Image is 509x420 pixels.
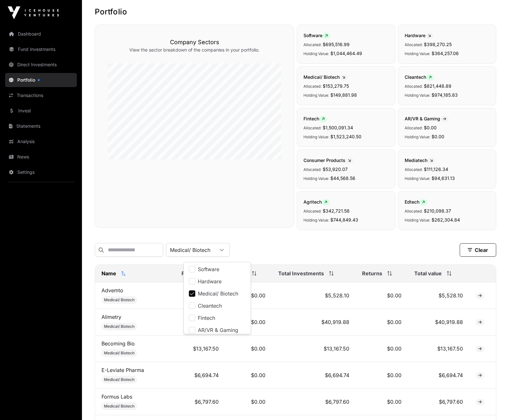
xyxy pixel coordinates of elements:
[185,300,249,311] li: Cleantech
[5,165,77,179] a: Settings
[408,335,469,362] td: $13,167.50
[405,93,430,98] span: Holding Value:
[225,335,271,362] td: $0.00
[198,267,219,272] span: Software
[323,42,350,47] span: $695,516.99
[362,270,382,277] span: Returns
[5,104,77,118] a: Invest
[104,351,134,356] span: Medical/ Biotech
[405,74,434,80] span: Cleantech
[272,282,356,309] td: $5,528.10
[272,335,356,362] td: $13,167.50
[175,362,225,389] td: $6,694.74
[104,377,134,382] span: Medical/ Biotech
[405,42,423,47] span: Allocated:
[8,6,59,19] img: Icehouse Ventures Logo
[405,116,449,121] span: AR/VR & Gaming
[101,287,123,294] a: Advemto
[303,33,330,38] span: Software
[323,166,348,172] span: $53,920.07
[272,309,356,335] td: $40,919.88
[405,199,427,205] span: Edtech
[432,217,460,222] span: $262,304.84
[408,282,469,309] td: $5,528.10
[330,51,362,56] span: $1,044,464.49
[330,92,357,98] span: $149,881.98
[330,217,358,222] span: $744,849.43
[405,84,423,89] span: Allocated:
[101,270,116,277] span: Name
[5,134,77,149] a: Analysis
[185,288,249,299] li: Medical/ Biotech
[424,208,451,214] span: $210,098.37
[101,393,132,400] a: Formus Labs
[408,362,469,389] td: $6,694.74
[432,51,459,56] span: $364,257.06
[278,270,324,277] span: Total Investments
[330,134,361,139] span: $1,523,240.50
[198,303,222,308] span: Cleantech
[104,324,134,329] span: Medical/ Biotech
[5,58,77,72] a: Direct Investments
[5,119,77,133] a: Statements
[303,199,330,205] span: Agritech
[303,176,329,181] span: Holding Value:
[198,327,238,333] span: AR/VR & Gaming
[356,282,408,309] td: $0.00
[175,282,225,309] td: $5,528.10
[432,175,455,181] span: $94,631.13
[272,362,356,389] td: $6,694.74
[303,218,329,222] span: Holding Value:
[175,335,225,362] td: $13,167.50
[185,276,249,287] li: Hardware
[303,134,329,139] span: Holding Value:
[424,42,452,47] span: $398,270.25
[323,83,349,89] span: $153,279.75
[303,125,321,130] span: Allocated:
[272,389,356,415] td: $6,797.60
[108,38,281,47] h3: Company Sectors
[101,340,135,347] a: Becoming Bio
[303,116,327,121] span: Fintech
[323,208,350,214] span: $342,721.58
[303,42,321,47] span: Allocated:
[5,150,77,164] a: News
[185,324,249,336] li: AR/VR & Gaming
[104,297,134,303] span: Medical/ Biotech
[356,389,408,415] td: $0.00
[432,92,458,98] span: $974,185.83
[5,42,77,56] a: Fund Investments
[405,33,433,38] span: Hardware
[408,309,469,335] td: $40,919.88
[95,7,496,17] h1: Portfolio
[108,47,281,53] p: View the sector breakdown of the companies in your portfolio.
[303,167,321,172] span: Allocated:
[405,157,435,163] span: Mediatech
[303,93,329,98] span: Holding Value:
[405,51,430,56] span: Holding Value:
[405,209,423,214] span: Allocated:
[175,309,225,335] td: $40,919.88
[303,209,321,214] span: Allocated:
[198,291,238,296] span: Medical/ Biotech
[405,218,430,222] span: Holding Value:
[101,314,121,320] a: Alimetry
[356,309,408,335] td: $0.00
[405,167,423,172] span: Allocated:
[225,362,271,389] td: $0.00
[198,315,215,320] span: Fintech
[477,389,509,420] iframe: Chat Widget
[323,125,353,130] span: $1,500,091.34
[225,389,271,415] td: $0.00
[5,27,77,41] a: Dashboard
[356,335,408,362] td: $0.00
[185,263,249,275] li: Software
[303,157,353,163] span: Consumer Products
[356,362,408,389] td: $0.00
[405,125,423,130] span: Allocated:
[182,270,194,277] span: Fund
[408,389,469,415] td: $6,797.60
[432,134,444,139] span: $0.00
[424,83,451,89] span: $821,448.89
[5,73,77,87] a: Portfolio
